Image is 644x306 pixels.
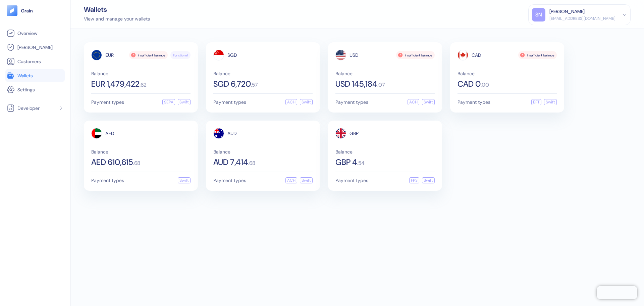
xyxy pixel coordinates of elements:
span: Balance [335,71,435,76]
span: CAD [472,53,481,57]
span: Balance [335,149,435,154]
span: Balance [213,149,313,154]
div: Insufficient balance [518,51,557,59]
span: Payment types [91,100,124,104]
span: . 54 [357,161,365,166]
span: Payment types [91,178,124,183]
div: Swift [422,177,435,183]
div: View and manage your wallets [84,15,150,23]
span: Customers [17,58,41,65]
span: SGD [227,53,237,57]
div: Swift [544,99,557,105]
span: . 68 [133,161,140,166]
span: CAD 0 [458,80,481,88]
span: Settings [17,86,35,93]
a: Wallets [7,72,63,80]
span: SGD 6,720 [213,80,251,88]
span: . 57 [251,82,258,88]
span: EUR [105,53,114,57]
span: . 68 [248,161,255,166]
div: Swift [300,99,313,105]
div: Insufficient balance [129,51,168,59]
a: Customers [7,57,63,65]
div: ACH [285,99,297,105]
img: logo [21,8,33,13]
div: Swift [300,177,313,183]
img: logo-tablet-V2.svg [7,5,17,16]
span: Payment types [458,100,490,104]
span: Payment types [213,178,246,183]
span: Balance [213,71,313,76]
span: Payment types [213,100,246,104]
div: EFT [531,99,541,105]
span: . 07 [377,82,385,88]
div: [PERSON_NAME] [549,8,585,15]
div: [EMAIL_ADDRESS][DOMAIN_NAME] [549,15,615,21]
span: AED 610,615 [91,158,133,166]
div: Swift [178,177,191,183]
div: SN [532,8,545,21]
a: [PERSON_NAME] [7,43,63,51]
span: EUR 1,479,422 [91,80,140,88]
div: Swift [178,99,191,105]
span: Balance [91,149,191,154]
span: Functional [173,53,188,58]
span: . 00 [481,82,489,88]
span: AUD 7,414 [213,158,248,166]
div: ACH [285,177,297,183]
div: Insufficient balance [396,51,435,59]
span: USD 145,184 [335,80,377,88]
span: AUD [227,131,237,136]
span: Payment types [335,178,368,183]
span: AED [105,131,114,136]
span: Balance [458,71,557,76]
span: Wallets [17,72,33,79]
span: Overview [17,30,37,37]
div: FPS [409,177,419,183]
div: ACH [408,99,419,105]
div: Swift [422,99,435,105]
span: GBP [350,131,359,136]
iframe: Chatra live chat [597,286,637,299]
a: Overview [7,29,63,37]
span: Developer [17,105,40,112]
a: Settings [7,86,63,94]
span: [PERSON_NAME] [17,44,53,51]
span: Payment types [335,100,368,104]
span: USD [350,53,359,57]
div: SEPA [162,99,175,105]
span: Balance [91,71,191,76]
span: . 62 [140,82,147,88]
div: Wallets [84,6,150,13]
span: GBP 4 [335,158,357,166]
